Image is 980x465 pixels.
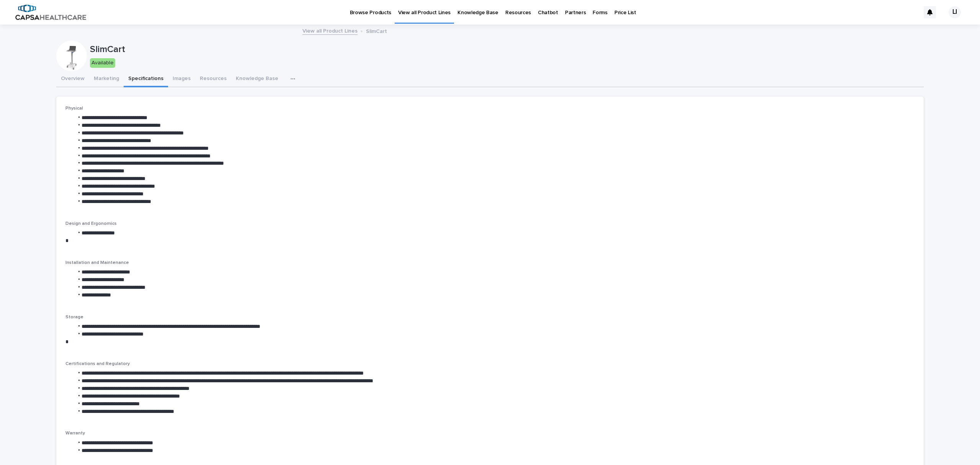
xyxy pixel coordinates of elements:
[65,431,85,436] span: Warranty
[231,71,283,87] button: Knowledge Base
[56,71,89,87] button: Overview
[65,221,117,226] span: Design and Ergonomics
[15,5,86,20] img: B5p4sRfuTuC72oLToeu7
[949,6,961,18] div: LI
[65,260,129,265] span: Installation and Maintenance
[124,71,168,87] button: Specifications
[65,106,83,111] span: Physical
[168,71,195,87] button: Images
[65,362,130,366] span: Certifications and Regulatory
[65,315,83,319] span: Storage
[302,26,358,35] a: View all Product Lines
[366,26,387,35] p: SlimCart
[89,71,124,87] button: Marketing
[195,71,231,87] button: Resources
[90,58,115,68] div: Available
[90,44,921,55] p: SlimCart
